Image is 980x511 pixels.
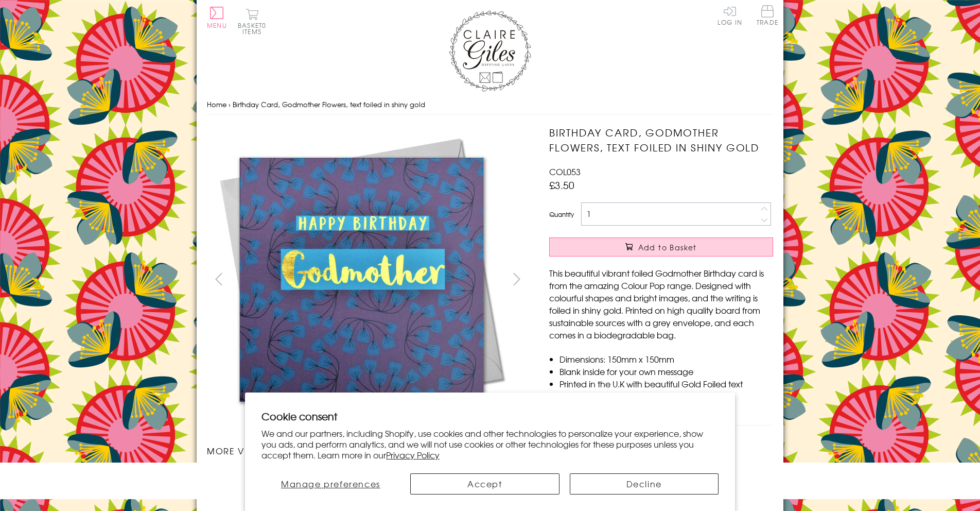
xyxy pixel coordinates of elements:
button: prev [207,267,230,291]
li: Blank inside for your own message [559,365,773,378]
label: Quantity [549,210,574,219]
span: Menu [207,21,227,30]
li: Comes cello wrapped in Compostable bag [559,390,773,402]
button: next [505,267,529,291]
span: Trade [757,5,778,25]
a: Privacy Policy [386,449,440,461]
img: Birthday Card, Godmother Flowers, text foiled in shiny gold [529,125,837,434]
li: Dimensions: 150mm x 150mm [559,353,773,365]
button: Decline [570,473,719,495]
p: We and our partners, including Shopify, use cookies and other technologies to personalize your ex... [261,428,719,460]
li: Printed in the U.K with beautiful Gold Foiled text [559,378,773,390]
span: £3.50 [549,178,574,192]
p: This beautiful vibrant foiled Godmother Birthday card is from the amazing Colour Pop range. Desig... [549,267,773,341]
button: Manage preferences [261,473,400,495]
h1: Birthday Card, Godmother Flowers, text foiled in shiny gold [549,125,773,155]
button: Accept [410,473,559,495]
h2: Cookie consent [261,409,719,423]
nav: breadcrumbs [207,94,773,115]
button: Menu [207,7,227,28]
img: Claire Giles Greetings Cards [449,10,531,92]
span: › [229,99,231,109]
img: Birthday Card, Godmother Flowers, text foiled in shiny gold [207,125,516,434]
span: Add to Basket [638,242,697,252]
button: Add to Basket [549,237,773,257]
a: Trade [757,5,778,27]
a: Home [207,99,226,109]
span: Manage preferences [281,478,380,490]
a: Log In [717,5,742,25]
span: 0 items [242,21,266,36]
span: Birthday Card, Godmother Flowers, text foiled in shiny gold [233,99,425,109]
button: Basket0 items [238,8,266,35]
h3: More views [207,445,529,457]
span: COL053 [549,165,581,178]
